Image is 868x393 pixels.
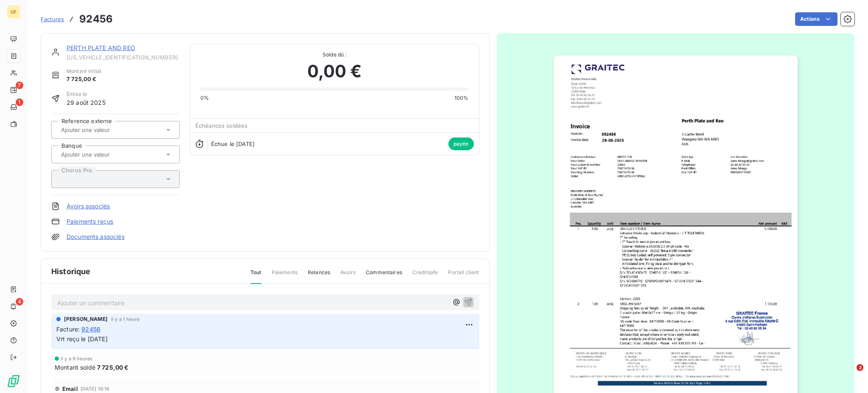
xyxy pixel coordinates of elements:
[81,386,110,391] span: [DATE] 18:16
[200,94,209,102] span: 0%
[67,75,101,84] span: 7 725,00 €
[67,202,110,211] a: Avoirs associés
[79,11,113,27] h3: 92456
[454,94,469,102] span: 100%
[67,90,106,98] span: Émise le
[366,269,402,283] span: Commentaires
[448,138,474,150] span: payée
[250,269,262,284] span: Tout
[61,356,92,361] span: il y a 9 heures
[55,363,95,372] span: Montant soldé
[412,269,438,283] span: Creditsafe
[839,364,860,385] iframe: Intercom live chat
[111,317,139,322] span: il y a 1 heure
[64,315,108,323] span: [PERSON_NAME]
[16,98,23,106] span: 1
[340,269,356,283] span: Avoirs
[67,67,101,75] span: Montant initial
[62,385,78,392] span: Email
[60,126,145,134] input: Ajouter une valeur
[67,217,113,226] a: Paiements reçus
[195,122,248,129] span: Échéances soldées
[97,363,129,372] span: 7 725,00 €
[51,266,91,277] span: Historique
[16,81,23,89] span: 7
[307,59,362,84] span: 0,00 €
[7,5,20,19] div: GF
[272,269,298,283] span: Paiements
[211,140,255,147] span: Échue le [DATE]
[7,374,20,388] img: Logo LeanPay
[795,12,837,26] button: Actions
[16,298,23,306] span: 4
[200,51,469,59] span: Solde dû :
[308,269,330,283] span: Relances
[67,98,106,107] span: 29 août 2025
[857,364,863,371] span: 3
[448,269,479,283] span: Portail client
[67,54,180,61] span: [US_VEHICLE_IDENTIFICATION_NUMBER]
[56,325,80,334] span: Facture :
[56,335,108,342] span: Vrt reçu le [DATE]
[67,44,135,51] a: PERTH PLATE AND REO
[41,15,64,23] a: Factures
[41,16,64,22] span: Factures
[67,233,125,241] a: Documents associés
[60,151,145,158] input: Ajouter une valeur
[81,325,100,334] span: 92456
